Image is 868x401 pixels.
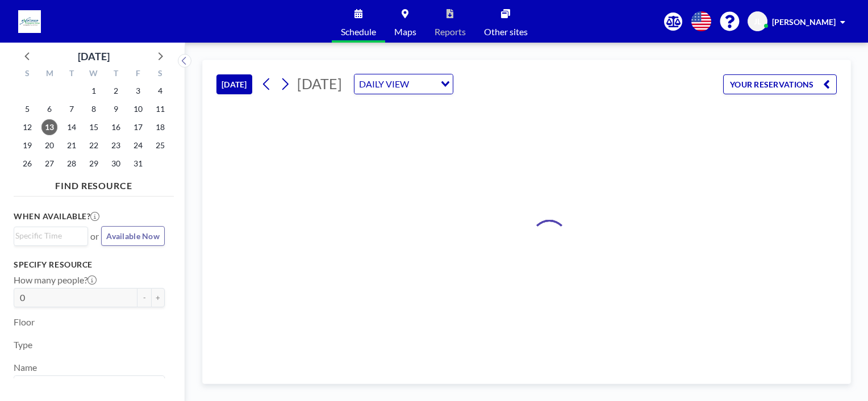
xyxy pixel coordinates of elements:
span: Wednesday, October 15, 2025 [86,119,102,135]
span: Wednesday, October 22, 2025 [86,137,102,153]
span: Thursday, October 9, 2025 [108,101,124,117]
div: Search for option [14,227,87,244]
span: Thursday, October 23, 2025 [108,137,124,153]
button: Available Now [101,226,165,246]
span: Sunday, October 19, 2025 [19,137,35,153]
input: Search for option [15,229,81,242]
label: How many people? [14,274,97,286]
span: [PERSON_NAME] [772,17,836,27]
button: YOUR RESERVATIONS [723,74,837,94]
div: W [83,67,105,82]
div: M [39,67,61,82]
div: [DATE] [78,48,110,64]
span: Sunday, October 5, 2025 [19,101,35,117]
div: Search for option [14,376,164,395]
span: Friday, October 31, 2025 [130,156,146,172]
span: Wednesday, October 8, 2025 [86,101,102,117]
label: Name [14,362,37,373]
span: [DATE] [297,75,342,92]
span: Sunday, October 12, 2025 [19,119,35,135]
div: T [61,67,83,82]
h3: Specify resource [14,260,165,270]
div: S [149,67,171,82]
button: - [137,288,151,307]
span: Schedule [341,27,376,36]
span: Tuesday, October 7, 2025 [64,101,80,117]
span: Friday, October 3, 2025 [130,83,146,99]
span: Friday, October 17, 2025 [130,119,146,135]
span: Reports [435,27,466,36]
span: Tuesday, October 21, 2025 [64,137,80,153]
span: Tuesday, October 14, 2025 [64,119,80,135]
button: + [151,288,165,307]
label: Floor [14,316,35,328]
img: organization-logo [18,10,41,33]
label: Type [14,339,32,350]
span: Thursday, October 30, 2025 [108,156,124,172]
span: JL [754,16,761,27]
div: F [127,67,149,82]
span: Saturday, October 18, 2025 [152,119,168,135]
button: [DATE] [216,74,252,94]
span: Monday, October 6, 2025 [41,101,57,117]
span: Monday, October 13, 2025 [41,119,57,135]
span: Thursday, October 2, 2025 [108,83,124,99]
span: Sunday, October 26, 2025 [19,156,35,172]
div: Search for option [354,74,453,94]
span: Saturday, October 25, 2025 [152,137,168,153]
h4: FIND RESOURCE [14,176,174,191]
span: DAILY VIEW [357,77,411,91]
span: Maps [394,27,416,36]
span: Friday, October 24, 2025 [130,137,146,153]
div: S [16,67,39,82]
span: or [90,231,99,242]
span: Thursday, October 16, 2025 [108,119,124,135]
span: Available Now [106,231,160,241]
span: Saturday, October 11, 2025 [152,101,168,117]
span: Saturday, October 4, 2025 [152,83,168,99]
span: Monday, October 20, 2025 [41,137,57,153]
div: T [105,67,127,82]
input: Search for option [412,77,434,91]
input: Search for option [15,378,158,393]
span: Other sites [484,27,528,36]
span: Monday, October 27, 2025 [41,156,57,172]
span: Friday, October 10, 2025 [130,101,146,117]
span: Wednesday, October 1, 2025 [86,83,102,99]
span: Wednesday, October 29, 2025 [86,156,102,172]
span: Tuesday, October 28, 2025 [64,156,80,172]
